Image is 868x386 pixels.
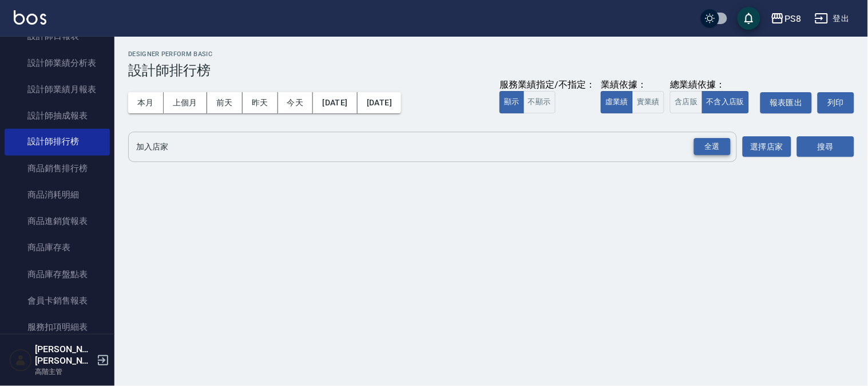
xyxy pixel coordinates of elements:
[500,91,524,113] button: 顯示
[5,314,110,341] a: 服務扣項明細表
[5,182,110,208] a: 商品消耗明細
[164,92,207,113] button: 上個月
[810,8,854,29] button: 登出
[9,349,32,372] img: Person
[5,50,110,76] a: 設計師業績分析表
[601,91,633,113] button: 虛業績
[670,91,702,113] button: 含店販
[797,136,854,157] button: 搜尋
[702,91,750,113] button: 不含入店販
[35,367,93,377] p: 高階主管
[5,23,110,49] a: 設計師日報表
[278,92,314,113] button: 今天
[692,136,733,158] button: Open
[207,92,243,113] button: 前天
[5,103,110,129] a: 設計師抽成報表
[743,136,791,157] button: 選擇店家
[766,7,806,30] button: PS8
[818,92,854,113] button: 列印
[738,7,760,30] button: save
[5,262,110,288] a: 商品庫存盤點表
[760,92,812,113] button: 報表匯出
[524,91,556,113] button: 不顯示
[5,129,110,155] a: 設計師排行榜
[128,62,854,78] h3: 設計師排行榜
[632,91,664,113] button: 實業績
[35,344,93,367] h5: [PERSON_NAME][PERSON_NAME]
[694,138,731,156] div: 全選
[128,92,164,113] button: 本月
[5,288,110,314] a: 會員卡銷售報表
[5,76,110,103] a: 設計師業績月報表
[670,79,755,91] div: 總業績依據：
[601,79,664,91] div: 業績依據：
[243,92,278,113] button: 昨天
[358,92,401,113] button: [DATE]
[128,50,854,58] h2: Designer Perform Basic
[133,137,715,157] input: 店家名稱
[5,156,110,182] a: 商品銷售排行榜
[14,10,46,25] img: Logo
[500,79,595,91] div: 服務業績指定/不指定：
[784,11,801,26] div: PS8
[5,208,110,235] a: 商品進銷貨報表
[5,235,110,261] a: 商品庫存表
[313,92,357,113] button: [DATE]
